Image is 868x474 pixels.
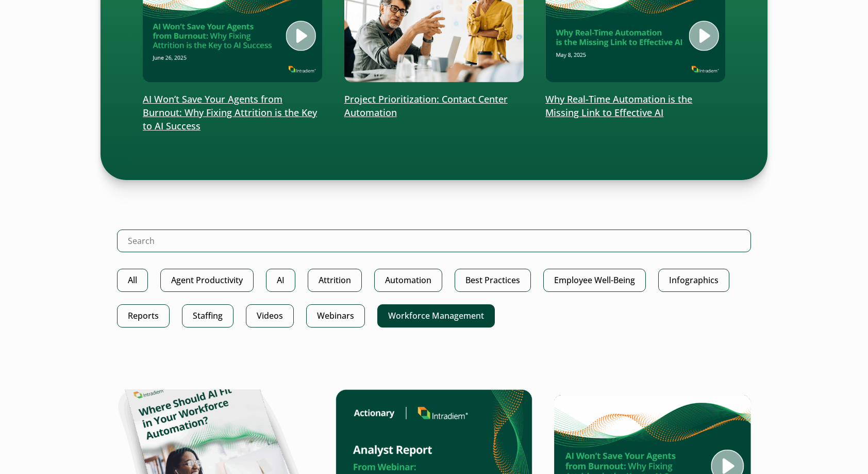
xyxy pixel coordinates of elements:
a: All [117,269,148,292]
a: Staffing [182,304,233,328]
a: Workforce Management [377,304,495,328]
a: AI [266,269,295,292]
a: Infographics [658,269,729,292]
a: Attrition [308,269,362,292]
form: Search Intradiem [117,230,751,269]
p: Project Prioritization: Contact Center Automation [344,93,524,120]
p: AI Won’t Save Your Agents from Burnout: Why Fixing Attrition is the Key to AI Success [143,93,323,133]
a: Automation [374,269,442,292]
a: Best Practices [455,269,531,292]
a: Reports [117,304,170,328]
input: Search [117,230,751,252]
p: Why Real-Time Automation is the Missing Link to Effective AI [545,93,725,120]
a: Agent Productivity [160,269,254,292]
a: Webinars [306,304,365,328]
a: Employee Well-Being [543,269,646,292]
a: Videos [246,304,294,328]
